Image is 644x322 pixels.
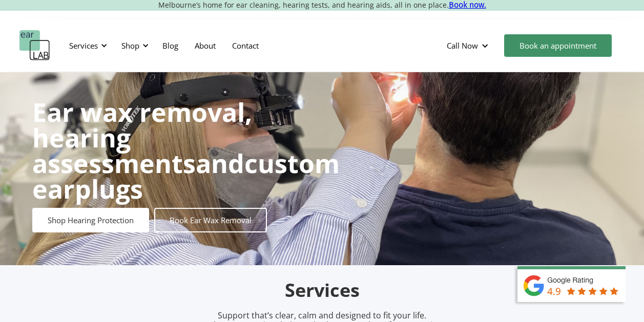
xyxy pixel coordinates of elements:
h2: Services [81,278,563,303]
div: Services [63,30,110,61]
a: Book an appointment [504,34,612,57]
strong: Ear wax removal, hearing assessments [32,95,252,181]
a: Blog [154,31,186,60]
a: Shop Hearing Protection [32,208,149,232]
div: Services [69,40,98,51]
strong: custom earplugs [32,146,340,206]
div: Call Now [447,40,478,51]
div: Shop [121,40,139,51]
div: Call Now [439,30,499,61]
a: Contact [224,31,267,60]
h1: and [32,99,340,202]
a: About [186,31,224,60]
div: Shop [115,30,152,61]
a: home [19,30,50,61]
a: Book Ear Wax Removal [154,208,267,232]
